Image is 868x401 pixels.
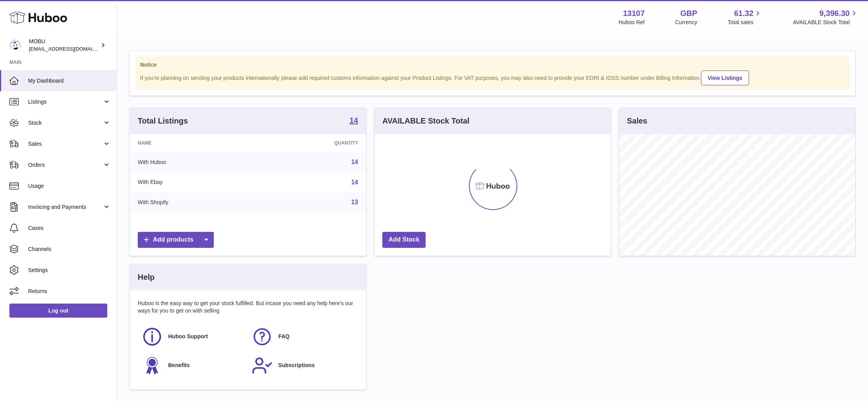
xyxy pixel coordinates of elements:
[142,355,244,376] a: Benefits
[382,232,426,248] a: Add Stock
[138,116,188,126] h3: Total Listings
[138,300,358,314] p: Huboo is the easy way to get your stock fulfilled. But incase you need any help here's our ways f...
[728,19,762,26] span: Total sales
[140,61,845,69] strong: Notice
[623,8,645,19] strong: 13107
[350,117,358,124] strong: 14
[28,246,111,253] span: Channels
[252,355,354,376] a: Subscriptions
[130,172,257,193] td: With Ebay
[138,232,214,248] a: Add products
[28,203,103,211] span: Invoicing and Payments
[675,19,698,26] div: Currency
[29,38,99,53] div: MOBU
[28,140,103,148] span: Sales
[257,134,366,152] th: Quantity
[28,267,111,274] span: Settings
[142,326,244,347] a: Huboo Support
[627,116,647,126] h3: Sales
[252,326,354,347] a: FAQ
[28,119,103,127] span: Stock
[28,224,111,232] span: Cases
[680,8,697,19] strong: GBP
[734,8,753,19] span: 61.32
[351,199,358,205] a: 13
[793,8,859,26] a: 9,396.30 AVAILABLE Stock Total
[140,69,845,85] div: If you're planning on sending your products internationally please add required customs informati...
[701,71,749,85] a: View Listings
[130,152,257,172] td: With Huboo
[819,8,850,19] span: 9,396.30
[28,98,103,106] span: Listings
[168,333,208,340] span: Huboo Support
[9,39,21,51] img: mo@mobu.co.uk
[130,192,257,212] td: With Shopify
[728,8,762,26] a: 61.32 Total sales
[278,333,289,340] span: FAQ
[351,179,358,185] a: 14
[28,77,111,85] span: My Dashboard
[28,288,111,295] span: Returns
[382,116,469,126] h3: AVAILABLE Stock Total
[351,159,358,165] a: 14
[619,19,645,26] div: Huboo Ref
[9,304,107,318] a: Log out
[130,134,257,152] th: Name
[28,161,103,169] span: Orders
[138,272,154,283] h3: Help
[168,362,190,369] span: Benefits
[28,182,111,190] span: Usage
[278,362,314,369] span: Subscriptions
[793,19,859,26] span: AVAILABLE Stock Total
[350,117,358,126] a: 14
[29,46,115,52] span: [EMAIL_ADDRESS][DOMAIN_NAME]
